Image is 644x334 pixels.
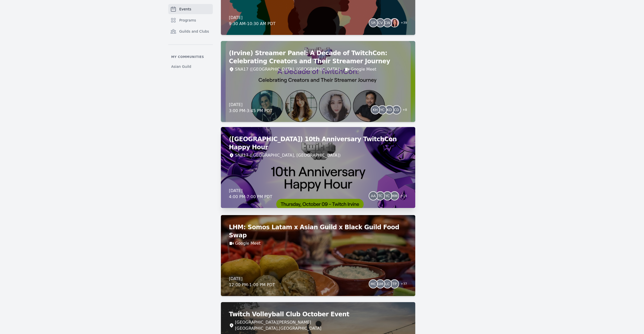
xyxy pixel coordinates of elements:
[168,15,213,25] a: Programs
[179,18,196,23] span: Programs
[385,194,390,198] span: YC
[400,107,407,114] span: + 8
[373,108,378,112] span: KH
[398,281,407,288] span: + 37
[179,29,209,34] span: Guilds and Clubs
[229,276,275,288] div: [DATE] 12:00 PM - 1:00 PM PDT
[168,55,213,59] p: My communities
[378,194,383,198] span: TC
[168,26,213,36] a: Guilds and Clubs
[394,108,399,112] span: CD
[235,66,341,72] div: SNA17 ([GEOGRAPHIC_DATA], [GEOGRAPHIC_DATA])
[229,223,407,239] h2: LHM: Somos Latam x Asian Guild x Black Guild Food Swap
[168,4,213,71] nav: Sidebar
[229,49,407,65] h2: (Irvine) Streamer Panel: A Decade of TwitchCon: Celebrating Creators and Their Streamer Journey
[391,194,398,198] span: MM
[168,62,213,71] a: Asian Guild
[370,282,376,286] span: MC
[378,21,383,25] span: CV
[229,135,407,151] h2: ([GEOGRAPHIC_DATA]) 10th Anniversary TwitchCon Happy Hour
[384,21,390,25] span: CW
[398,20,407,27] span: + 39
[380,108,385,112] span: YC
[229,188,273,200] div: [DATE] 4:00 PM - 7:00 PM PDT
[221,215,415,296] a: LHM: Somos Latam x Asian Guild x Black Guild Food SwapGoogle Meet[DATE]12:00 PM-1:00 PM PDTMCGMLC...
[387,108,392,112] span: KD
[179,7,191,12] span: Events
[398,193,407,200] span: + 16
[229,310,407,318] h2: Twitch Volleyball Club October Event
[168,4,213,14] a: Events
[392,282,397,286] span: TP
[385,282,390,286] span: LC
[371,194,376,198] span: AA
[229,15,276,27] div: [DATE] 9:30 AM - 10:30 AM PDT
[378,282,383,286] span: GM
[235,319,321,331] span: [GEOGRAPHIC_DATA][PERSON_NAME] [GEOGRAPHIC_DATA] , [GEOGRAPHIC_DATA]
[235,152,341,158] div: SNA17 ([GEOGRAPHIC_DATA], [GEOGRAPHIC_DATA])
[171,64,191,69] span: Asian Guild
[229,102,273,114] div: [DATE] 3:00 PM - 3:45 PM PDT
[371,21,376,25] span: SR
[235,240,261,246] a: Google Meet
[221,41,415,122] a: (Irvine) Streamer Panel: A Decade of TwitchCon: Celebrating Creators and Their Streamer JourneySN...
[221,127,415,208] a: ([GEOGRAPHIC_DATA]) 10th Anniversary TwitchCon Happy HourSNA17 ([GEOGRAPHIC_DATA], [GEOGRAPHIC_DA...
[351,66,376,72] a: Google Meet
